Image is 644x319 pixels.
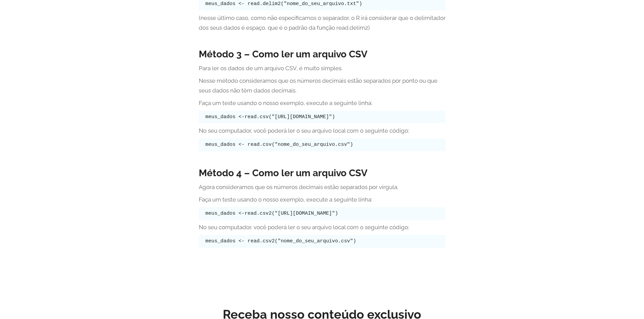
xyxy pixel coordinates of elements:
p: No seu computador, você poderá ler o seu arquivo local com o seguinte código: [199,222,446,232]
h3: Método 3 – Como ler um arquivo CSV [199,49,446,60]
p: Faça um teste usando o nosso exemplo, execute a seguinte linha: [199,195,446,205]
code: meus_dados <- read.csv2("nome_do_seu_arquivo.csv") [206,238,356,244]
code: meus_dados <- read.csv("nome_do_seu_arquivo.csv") [206,142,353,147]
code: meus_dados <-read.csv2("[URL][DOMAIN_NAME]") [206,211,338,216]
code: meus_dados <- read.delim2("nome_do_seu_arquivo.txt") [206,1,362,6]
p: Faça um teste usando o nosso exemplo, execute a seguinte linha: [199,98,446,108]
h3: Método 4 – Como ler um arquivo CSV [199,167,446,179]
p: Agora consideramos que os números decimais estão separados por vírgula. [199,182,446,192]
p: Nesse método consideramos que os números decimais estão separados por ponto ou que seus dados não... [199,76,446,96]
p: (nesse último caso, como não especificamos o separador, o R irá considerar que o delimitador dos ... [199,13,446,33]
code: meus_dados <-read.csv("[URL][DOMAIN_NAME]") [206,114,335,119]
p: No seu computador, você poderá ler o seu arquivo local com o seguinte código: [199,126,446,136]
p: Para ler os dados de um arquivo CSV, é muito simples. [199,63,446,73]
